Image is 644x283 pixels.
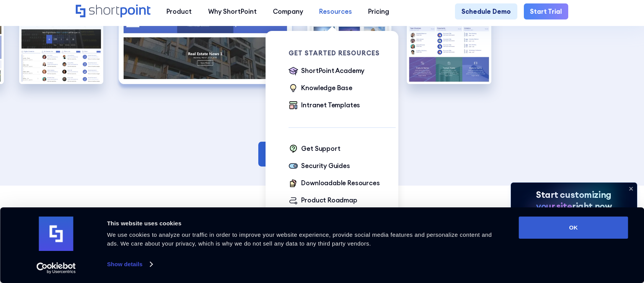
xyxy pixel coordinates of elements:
div: Security Guides [301,161,350,171]
a: Company [265,3,311,19]
a: Security Guides [289,161,350,172]
div: This website uses cookies [107,219,502,228]
span: We use cookies to analyze our traffic in order to improve your website experience, provide social... [107,231,492,247]
div: Intranet Templates [301,100,360,110]
a: Show details [107,259,152,270]
div: Get Support [301,144,340,154]
a: Downloadable Resources [289,178,380,189]
div: Knowledge Base [301,83,352,93]
a: ShortPoint Academy [289,66,365,77]
img: logo [39,217,73,251]
a: Start Trial [524,3,569,19]
a: Explore Templates Library [258,142,385,167]
button: OK [519,217,628,239]
iframe: Chat Widget [506,194,644,283]
a: Home [76,5,151,18]
a: Pricing [360,3,397,19]
a: Resources [311,3,360,19]
a: Product [158,3,200,19]
h4: SharePoint Intranet Designs Built Faster with ShortPoint [141,205,503,220]
div: ShortPoint Academy [301,66,364,76]
a: Knowledge Base [289,83,352,94]
div: Why ShortPoint [208,7,257,16]
div: Product [166,7,192,16]
div: Product Roadmap [301,196,357,205]
a: Usercentrics Cookiebot - opens in a new window [23,262,90,274]
a: Intranet Templates [289,100,360,111]
div: Company [273,7,303,16]
a: Product Roadmap [289,196,357,206]
div: Pricing [368,7,389,16]
div: Downloadable Resources [301,178,380,188]
a: Schedule Demo [455,3,517,19]
a: Get Support [289,144,341,155]
a: Why ShortPoint [200,3,264,19]
div: Get Started Resources [289,50,396,57]
div: Resources [319,7,352,16]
